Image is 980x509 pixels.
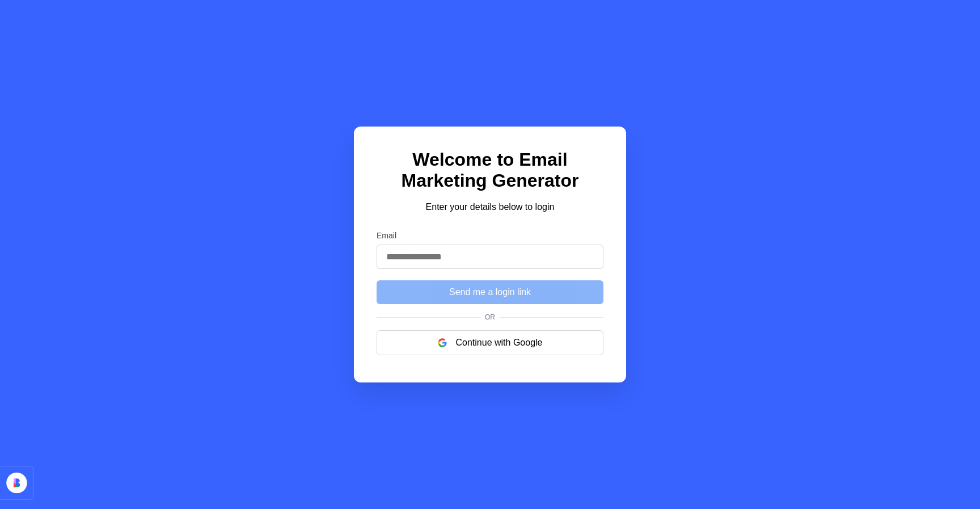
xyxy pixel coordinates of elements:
[377,231,603,240] label: Email
[377,200,603,214] p: Enter your details below to login
[480,313,500,321] span: Or
[377,330,603,355] button: Continue with Google
[377,280,603,304] button: Send me a login link
[438,338,447,347] img: google logo
[377,149,603,191] h1: Welcome to Email Marketing Generator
